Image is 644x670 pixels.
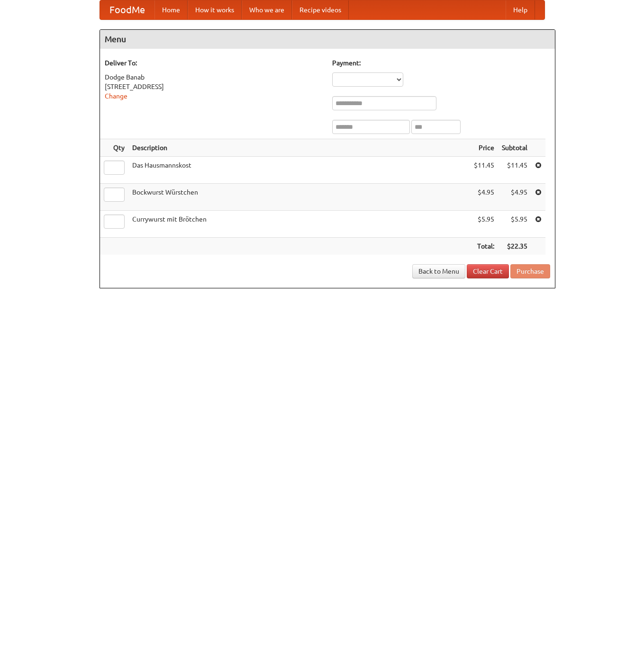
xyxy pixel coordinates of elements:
[332,58,550,68] h5: Payment:
[100,0,154,19] a: FoodMe
[470,238,498,255] th: Total:
[154,0,188,19] a: Home
[128,139,470,157] th: Description
[470,139,498,157] th: Price
[128,184,470,211] td: Bockwurst Würstchen
[188,0,242,19] a: How it works
[105,72,323,82] div: Dodge Banab
[105,82,323,91] div: [STREET_ADDRESS]
[470,211,498,238] td: $5.95
[498,139,531,157] th: Subtotal
[242,0,292,19] a: Who we are
[128,211,470,238] td: Currywurst mit Brötchen
[470,157,498,184] td: $11.45
[498,157,531,184] td: $11.45
[292,0,349,19] a: Recipe videos
[467,264,509,278] a: Clear Cart
[498,238,531,255] th: $22.35
[105,92,127,100] a: Change
[498,211,531,238] td: $5.95
[105,58,323,68] h5: Deliver To:
[100,30,555,49] h4: Menu
[506,0,535,19] a: Help
[498,184,531,211] td: $4.95
[128,157,470,184] td: Das Hausmannskost
[412,264,465,278] a: Back to Menu
[470,184,498,211] td: $4.95
[510,264,550,278] button: Purchase
[100,139,128,157] th: Qty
